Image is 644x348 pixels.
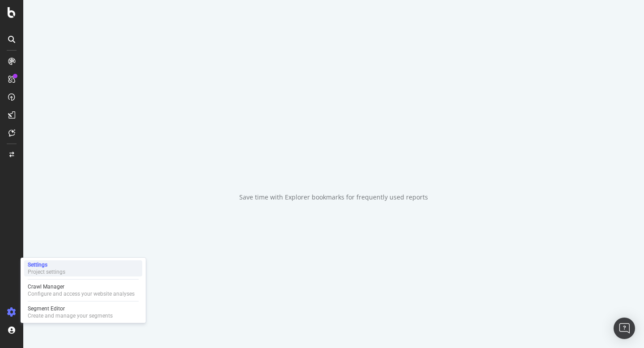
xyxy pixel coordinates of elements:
[24,282,142,298] a: Crawl ManagerConfigure and access your website analyses
[24,260,142,276] a: SettingsProject settings
[28,283,135,290] div: Crawl Manager
[239,193,428,202] div: Save time with Explorer bookmarks for frequently used reports
[28,312,113,319] div: Create and manage your segments
[28,268,65,276] div: Project settings
[614,318,635,339] div: Open Intercom Messenger
[24,304,142,320] a: Segment EditorCreate and manage your segments
[28,305,113,312] div: Segment Editor
[28,290,135,297] div: Configure and access your website analyses
[28,261,65,268] div: Settings
[301,146,366,178] div: animation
